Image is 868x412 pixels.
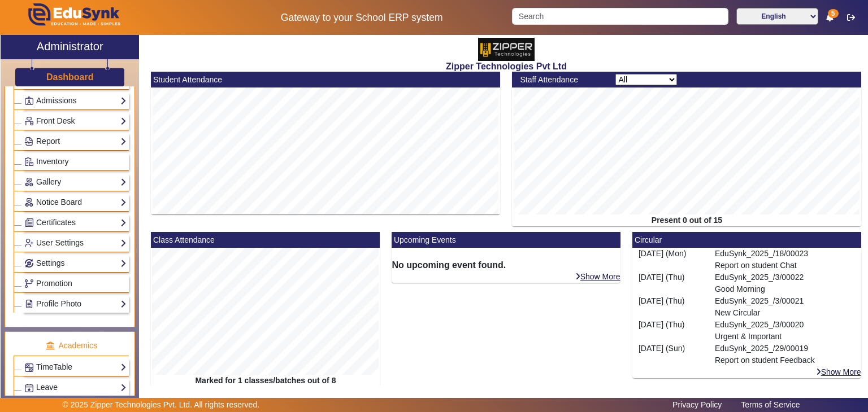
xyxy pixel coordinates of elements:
[632,248,709,271] div: [DATE] (Mon)
[36,157,69,166] span: Inventory
[392,260,620,270] h6: No upcoming event found.
[815,367,862,377] a: Show More
[25,279,33,288] img: Branchoperations.png
[735,397,805,412] a: Terms of Service
[709,248,861,271] div: EduSynk_2025_/18/00023
[709,343,861,366] div: EduSynk_2025_/29/00019
[25,157,33,166] img: Inventory.png
[45,341,55,351] img: academic.png
[151,232,380,248] mat-card-header: Class Attendance
[709,295,861,319] div: EduSynk_2025_/3/00021
[632,319,709,343] div: [DATE] (Thu)
[715,307,856,319] p: New Circular
[828,9,839,18] span: 5
[715,260,856,271] p: Report on student Chat
[478,38,535,61] img: 36227e3f-cbf6-4043-b8fc-b5c5f2957d0a
[715,283,856,295] p: Good Morning
[63,399,260,411] p: © 2025 Zipper Technologies Pvt. Ltd. All rights reserved.
[632,232,861,248] mat-card-header: Circular
[46,71,94,83] a: Dashboard
[575,271,621,282] a: Show More
[46,72,94,82] h3: Dashboard
[37,40,103,53] h2: Administrator
[24,155,127,168] a: Inventory
[632,343,709,366] div: [DATE] (Sun)
[715,354,856,366] p: Report on student Feedback
[632,295,709,319] div: [DATE] (Thu)
[145,61,867,72] h2: Zipper Technologies Pvt Ltd
[151,375,380,387] div: Marked for 1 classes/batches out of 8
[514,74,610,86] div: Staff Attendance
[632,271,709,295] div: [DATE] (Thu)
[715,331,856,343] p: Urgent & Important
[392,232,620,248] mat-card-header: Upcoming Events
[667,397,727,412] a: Privacy Policy
[151,72,500,87] mat-card-header: Student Attendance
[36,279,72,288] span: Promotion
[512,214,861,226] div: Present 0 out of 15
[709,319,861,343] div: EduSynk_2025_/3/00020
[512,8,728,25] input: Search
[709,271,861,295] div: EduSynk_2025_/3/00022
[1,35,139,59] a: Administrator
[24,277,127,290] a: Promotion
[14,340,129,352] p: Academics
[223,12,500,24] h5: Gateway to your School ERP system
